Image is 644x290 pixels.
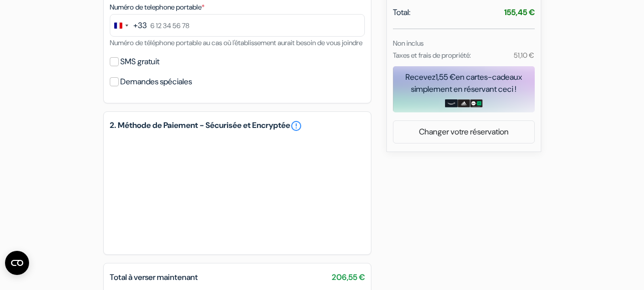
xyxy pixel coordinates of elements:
[470,99,483,107] img: uber-uber-eats-card.png
[436,72,456,82] span: 1,55 €
[110,272,198,282] span: Total à verser maintenant
[110,38,362,47] small: Numéro de téléphone portable au cas où l'établissement aurait besoin de vous joindre
[393,39,423,48] small: Non inclus
[108,134,367,248] iframe: Cadre de saisie sécurisé pour le paiement
[332,271,365,283] span: 206,55 €
[393,7,410,19] span: Total:
[290,120,302,132] a: error_outline
[393,51,471,60] small: Taxes et frais de propriété:
[110,120,365,132] h5: 2. Méthode de Paiement - Sécurisée et Encryptée
[133,20,147,32] div: +33
[110,2,204,13] label: Numéro de telephone portable
[120,75,192,89] label: Demandes spéciales
[514,51,534,60] small: 51,10 €
[504,7,535,18] strong: 155,45 €
[393,122,534,141] a: Changer votre réservation
[120,55,159,69] label: SMS gratuit
[110,15,147,36] button: Change country, selected France (+33)
[445,99,458,107] img: amazon-card-no-text.png
[458,99,470,107] img: adidas-card.png
[393,71,535,95] div: Recevez en cartes-cadeaux simplement en réservant ceci !
[5,251,29,275] button: Ouvrir le widget CMP
[110,14,365,37] input: 6 12 34 56 78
